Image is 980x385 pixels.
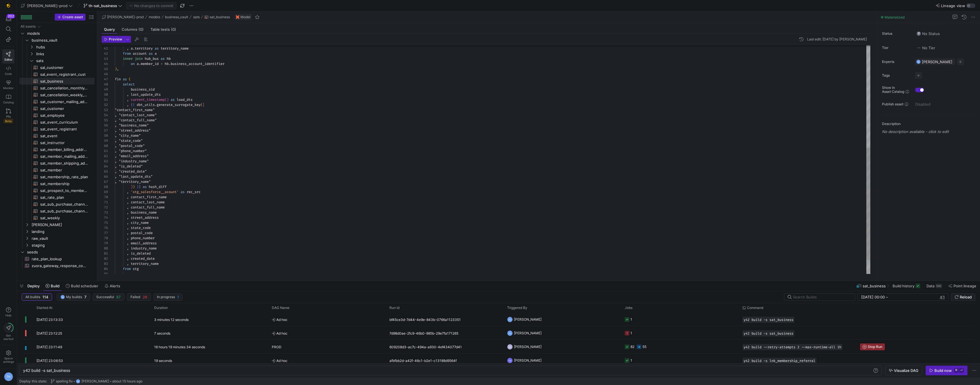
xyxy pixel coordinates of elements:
span: sat_cancellation_monthly_forecast​​​​​​​​​​ [40,85,88,91]
a: sat_member_mailing_address​​​​​​​​​​ [19,153,95,160]
span: ) [133,185,135,189]
span: Space settings [3,357,14,363]
span: PRs [6,115,11,118]
a: sat_instructor​​​​​​​​​​ [19,139,95,146]
div: 59 [102,138,108,143]
span: as [149,51,153,56]
span: . [139,62,141,66]
span: Create asset [62,15,83,19]
a: sal_event_registrant_cust​​​​​​​​​​ [19,71,95,78]
span: sat_business [210,15,230,19]
span: , "street_address" [115,128,151,133]
div: Press SPACE to select this row. [19,57,95,64]
div: All assets [21,24,36,28]
span: business_vault [165,15,188,19]
a: sat_member​​​​​​​​​​ [19,167,95,173]
a: sat_membership​​​​​​​​​​ [19,180,95,187]
span: Columns [122,28,144,31]
div: Press SPACE to select this row. [19,160,95,167]
span: th-sat_business [89,3,117,8]
div: Press SPACE to select this row. [19,44,95,50]
span: , [127,97,129,102]
span: sat_instructor​​​​​​​​​​ [40,140,88,146]
span: sat_sub_purchase_channel_monthly_forecast​​​​​​​​​​ [40,201,88,208]
div: 52 [102,102,108,107]
span: sat_customer_mailing_address​​​​​​​​​​ [40,99,88,105]
span: (0) [138,28,144,31]
span: Reload [960,295,972,299]
div: 60 [102,143,108,148]
span: , "is_deleted" [115,164,143,169]
span: business_account_identifier [171,62,224,66]
div: Press SPACE to select this row. [19,139,95,146]
a: sal_customer​​​​​​​​​​ [19,64,95,71]
span: . [169,62,171,66]
div: 45 [102,66,108,71]
button: business_vault [164,14,189,21]
div: 50 [102,92,108,97]
p: No description available - click to edit [882,129,978,134]
span: sat_prospect_to_member_conversion​​​​​​​​​​ [40,187,88,194]
span: Help [5,314,12,317]
button: spelling fixTH[PERSON_NAME]about 15 hours ago [49,378,144,385]
button: Failed26 [127,293,151,301]
button: THMy builds7 [57,293,90,301]
div: Press SPACE to select this row. [19,23,95,30]
span: 1 [177,295,179,299]
div: 61 [102,148,108,153]
span: , [127,46,129,51]
span: sats [193,15,200,19]
span: 26 [143,295,147,299]
div: 47 [102,77,108,82]
span: rate_plan_lookup​​​​​​ [32,256,88,262]
a: sat_weekly​​​​​​​​​​ [19,214,95,221]
kbd: ⌘ [954,368,959,373]
div: 68 [102,184,108,189]
span: { [133,103,135,107]
span: sat_event_curriculum​​​​​​​​​​ [40,119,88,126]
span: , "email_address" [115,154,149,158]
input: Search Builds [793,295,850,299]
span: a [155,51,157,56]
span: Table tests [150,28,176,31]
a: sat_rate_plan​​​​​​​​​​ [19,194,95,201]
span: sats [36,58,94,64]
div: 55 [102,118,108,123]
a: Spacesettings [2,348,15,366]
span: , "territory_name" [115,179,151,184]
button: Create asset [55,14,85,21]
a: sat_cancellation_monthly_forecast​​​​​​​​​​ [19,85,95,91]
a: Catalog [2,92,15,106]
div: 54 [102,112,108,118]
a: sat_event​​​​​​​​​​ [19,132,95,139]
span: sat_event​​​​​​​​​​ [40,133,88,139]
div: 56K [936,284,942,288]
span: Data [926,284,934,288]
span: sat_event_registrant​​​​​​​​​​ [40,126,88,132]
div: 57 [102,128,108,133]
span: Code [5,72,12,75]
a: Editor [2,49,15,64]
span: as [171,97,175,102]
span: } [137,185,139,189]
span: { [131,103,133,107]
span: load_dts [177,97,193,102]
span: last_update_dts [131,92,161,97]
a: sat_event_curriculum​​​​​​​​​​ [19,119,95,126]
span: , "contact_full_name" [115,118,157,122]
span: , "business_name" [115,123,149,128]
span: [PERSON_NAME] [81,379,109,383]
span: , "created_date" [115,169,147,174]
span: "contact_first_name" [115,108,155,112]
span: ( [165,97,167,102]
span: ( [129,77,131,81]
a: sat_member_shipping_address​​​​​​​​​​ [19,160,95,167]
div: Press SPACE to select this row. [19,153,95,160]
span: a [137,62,139,66]
span: models [27,30,94,37]
button: Build now⌘⏎ [926,366,967,375]
div: Press SPACE to select this row. [19,30,95,37]
div: 46 [102,71,108,77]
div: Press SPACE to select this row. [19,132,95,139]
div: 65 [102,169,108,174]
